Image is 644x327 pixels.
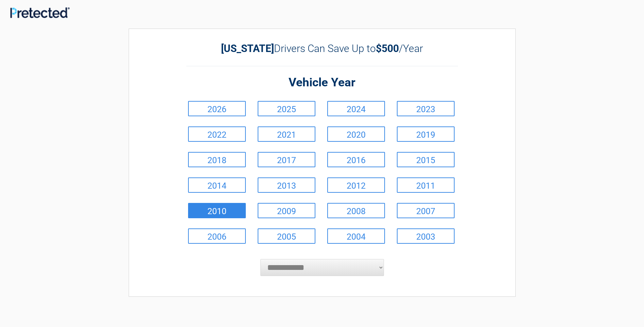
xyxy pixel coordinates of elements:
a: 2017 [258,152,315,167]
a: 2014 [188,177,246,193]
a: 2005 [258,228,315,244]
a: 2018 [188,152,246,167]
a: 2012 [327,177,385,193]
a: 2026 [188,101,246,116]
a: 2006 [188,228,246,244]
a: 2020 [327,126,385,142]
a: 2011 [397,177,455,193]
b: [US_STATE] [221,42,274,54]
a: 2019 [397,126,455,142]
a: 2016 [327,152,385,167]
a: 2024 [327,101,385,116]
a: 2008 [327,203,385,218]
h2: Drivers Can Save Up to /Year [186,42,458,54]
a: 2021 [258,126,315,142]
a: 2022 [188,126,246,142]
a: 2013 [258,177,315,193]
a: 2009 [258,203,315,218]
a: 2007 [397,203,455,218]
a: 2015 [397,152,455,167]
a: 2025 [258,101,315,116]
a: 2004 [327,228,385,244]
a: 2010 [188,203,246,218]
a: 2003 [397,228,455,244]
img: Main Logo [10,7,70,18]
a: 2023 [397,101,455,116]
h2: Vehicle Year [186,75,458,91]
b: $500 [376,42,399,54]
